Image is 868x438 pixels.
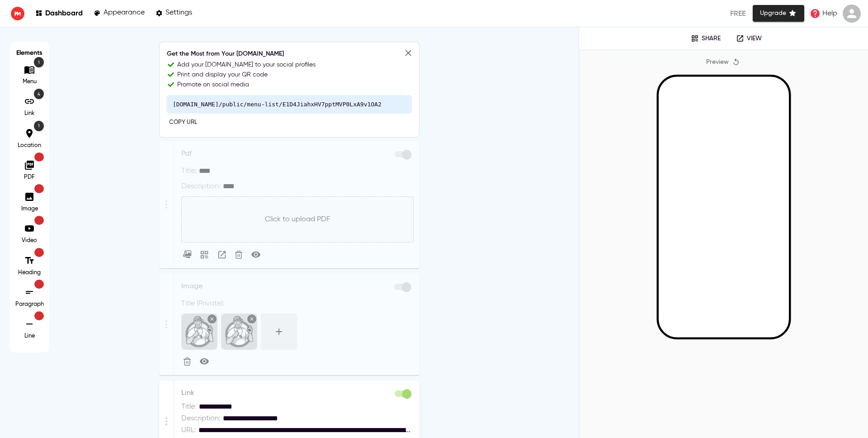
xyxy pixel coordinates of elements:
p: Menu [16,78,43,86]
p: Click to upload PDF [265,214,330,225]
p: Pro Member Only [34,184,44,193]
p: Image [181,281,412,292]
p: Dashboard [45,9,83,17]
p: Line [16,332,43,340]
p: View [747,35,762,43]
a: Appearance [94,7,145,19]
span: Upgrade [760,8,797,19]
p: Location [16,142,43,150]
pre: [DOMAIN_NAME]/public/menu-list/E1D4JiahxHV7pptMVP0LxA9v1OA2 [167,95,412,114]
p: Title : [181,166,197,176]
p: Share [702,35,721,43]
p: Settings [165,9,192,17]
p: Link [16,109,43,118]
p: Help [822,8,837,19]
p: Free [730,8,745,19]
button: Share [684,32,727,45]
p: Description : [181,181,221,192]
p: Paragraph [15,300,44,309]
a: Dashboard [35,7,83,19]
p: 4 Element Available [34,89,44,99]
p: Link [181,388,413,399]
button: Upgrade [753,5,804,22]
h6: Get the Most from Your [DOMAIN_NAME] [167,49,412,59]
button: Copy URL [167,116,199,130]
button: Delete Image [181,356,193,367]
p: Pro Member Only [34,216,44,225]
a: Help [807,5,840,22]
p: 1 Element Available [34,57,44,67]
button: Remove Image [247,314,256,324]
p: Pdf [181,148,413,159]
p: Pro Member Only [34,280,44,289]
p: Appearance [104,9,145,17]
p: Title : [181,401,197,412]
p: Print and display your QR code [177,70,268,79]
p: Pro Member Only [34,152,44,162]
button: Remove Image [208,314,217,324]
button: Share [198,248,211,261]
p: 1 Element Available [34,121,44,131]
span: Copy URL [169,118,197,128]
p: Heading [16,269,43,277]
p: Add your [DOMAIN_NAME] to your social profiles [177,60,316,69]
button: Make Private [250,248,262,261]
iframe: Mobile Preview [659,77,789,338]
p: URL : [181,425,196,436]
p: Title (Private) : [181,298,225,309]
p: Pro Member Only [34,248,44,257]
button: Delete Pdf [233,249,245,261]
button: Make Private [198,355,211,368]
h6: Elements [14,46,44,60]
p: Image [16,205,43,213]
a: View [730,32,768,45]
p: Pro Member Only [34,311,44,320]
p: Description : [181,413,221,424]
a: Settings [156,7,192,19]
p: Promote on social media [177,80,249,89]
p: PDF [16,173,43,181]
p: Video [16,237,43,245]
